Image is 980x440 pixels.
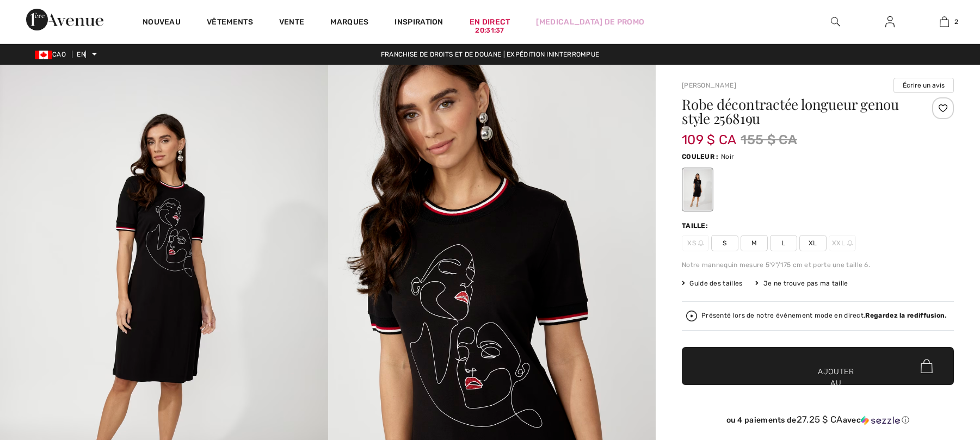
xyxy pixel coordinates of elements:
[903,82,945,89] font: Écrire un avis
[682,414,954,429] div: ou 4 paiements de27.25 $ CAavecSezzle Cliquez pour en savoir plus sur Sezzle
[395,17,443,27] font: Inspiration
[77,51,85,58] font: EN
[683,169,712,210] div: Noir
[865,312,946,319] font: Regardez la rediffusion.
[831,15,840,28] img: rechercher sur le site
[687,239,696,247] font: XS
[902,416,909,425] font: ⓘ
[330,17,368,27] font: Marques
[35,51,52,59] img: Dollar canadien
[143,17,181,29] a: Nouveau
[682,95,899,128] font: Robe décontractée longueur genou style 256819u
[470,17,510,27] font: En direct
[536,17,644,27] font: [MEDICAL_DATA] de promo
[143,17,181,27] font: Nouveau
[832,239,845,247] font: XXL
[536,16,644,28] a: [MEDICAL_DATA] de promo
[797,414,843,425] font: 27.25 $ CA
[726,416,797,425] font: ou 4 paiements de
[381,51,600,58] font: Franchise de droits et de douane | Expédition ininterrompue
[818,366,854,400] font: Ajouter au panier
[885,15,895,28] img: Mes informations
[207,17,253,27] font: Vêtements
[682,153,719,160] font: Couleur :
[698,240,704,246] img: ring-m.svg
[861,416,900,425] img: Sezzle
[893,78,954,93] button: Écrire un avis
[847,240,853,246] img: ring-m.svg
[751,239,757,247] font: M
[689,280,742,287] font: Guide des tailles
[686,311,697,321] img: Regardez la rediffusion
[682,222,708,230] font: Taille:
[682,132,736,147] font: 109 $ CA
[954,18,958,26] font: 2
[763,280,848,287] font: Je ne trouve pas ma taille
[682,82,736,89] a: [PERSON_NAME]
[809,239,817,247] font: XL
[52,51,66,58] font: CAO
[279,17,305,29] a: Vente
[475,26,504,36] div: 20:31:37
[843,416,861,425] font: avec
[682,261,870,269] font: Notre mannequin mesure 5'9"/175 cm et porte une taille 6.
[330,17,368,29] a: Marques
[723,239,726,247] font: S
[279,17,305,27] font: Vente
[917,15,971,28] a: 2
[26,9,103,30] img: 1ère Avenue
[207,17,253,29] a: Vêtements
[940,15,949,28] img: Mon sac
[911,358,969,386] iframe: Ouvre un widget dans lequel vous pouvez trouver plus d'informations
[701,312,865,319] font: Présenté lors de notre événement mode en direct.
[877,15,903,29] a: Se connecter
[721,153,734,160] font: Noir
[741,132,797,147] font: 155 $ CA
[470,16,510,28] a: En direct20:31:37
[781,239,785,247] font: L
